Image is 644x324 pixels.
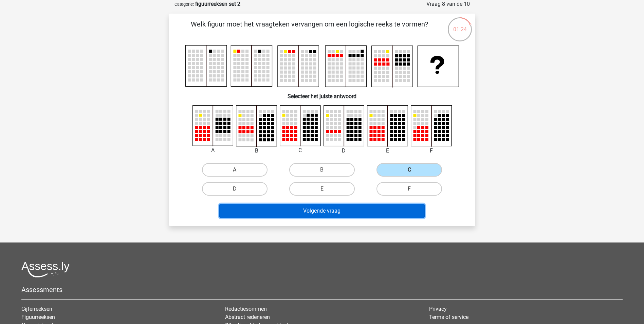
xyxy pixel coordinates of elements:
[180,19,439,39] p: Welk figuur moet het vraagteken vervangen om een logische reeks te vormen?
[174,2,194,7] small: Categorie:
[21,262,70,277] img: Assessly logo
[275,146,326,155] div: C
[376,163,442,177] label: C
[318,147,370,155] div: D
[447,17,473,34] div: 01:24
[21,306,52,312] a: Cijferreeksen
[202,163,268,177] label: A
[180,88,464,100] h6: Selecteer het juiste antwoord
[289,163,355,177] label: B
[21,286,623,294] h5: Assessments
[429,306,447,312] a: Privacy
[225,314,270,320] a: Abstract redeneren
[225,306,267,312] a: Redactiesommen
[406,147,457,155] div: F
[231,147,282,155] div: B
[202,182,268,196] label: D
[21,314,55,320] a: Figuurreeksen
[289,182,355,196] label: E
[362,147,413,155] div: E
[195,1,240,7] strong: figuurreeksen set 2
[376,182,442,196] label: F
[219,204,425,218] button: Volgende vraag
[429,314,468,320] a: Terms of service
[187,146,239,155] div: A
